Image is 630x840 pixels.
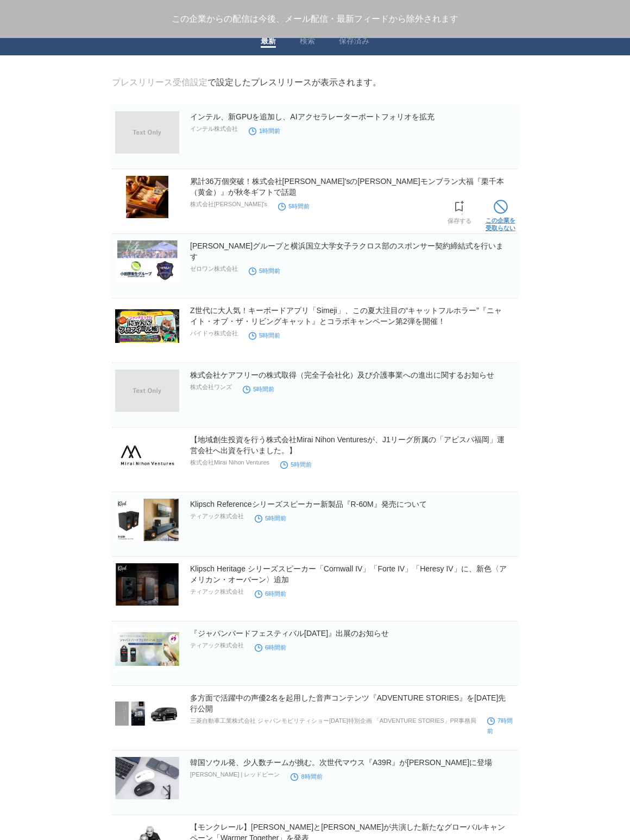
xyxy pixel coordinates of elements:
a: 『ジャパンバードフェスティバル[DATE]』出展のお知らせ [190,629,389,638]
a: この企業を受取らない [486,197,515,232]
time: 5時間前 [280,461,312,468]
a: 【地域創生投資を行う株式会社Mirai Nihon Venturesが、J1リーグ所属の「アビスパ福岡」運営会社へ出資を行いました。】 [190,435,505,455]
time: 6時間前 [255,644,286,651]
a: 多方面で活躍中の声優2名を起用した音声コンテンツ『ADVENTURE STORIES』を[DATE]先行公開 [190,693,506,713]
a: Klipsch Heritage シリーズスピーカー「Cornwall IV」「Forte IV」「Heresy IV」に、新色〈アメリカン・オーバーン〉追加 [190,564,507,584]
a: 韓国ソウル発、少人数チームが挑む。次世代マウス『A39R』が[PERSON_NAME]に登場 [190,758,492,767]
a: 最新 [261,36,276,48]
img: 株式会社ケアフリーの株式取得（完全子会社化）及び介護事業への進出に関するお知らせ [115,370,179,412]
a: 累計36万個突破！株式会社[PERSON_NAME]'sの[PERSON_NAME]モンブラン大福『栗千本（黄金）』が秋冬ギフトで話題 [190,177,504,196]
p: ゼロワン株式会社 [190,265,238,273]
img: 『ジャパンバードフェスティバル2025』出展のお知らせ [115,628,179,670]
p: 株式会社[PERSON_NAME]'s [190,200,267,208]
time: 8時間前 [291,773,322,780]
a: プレスリリース受信設定 [112,78,207,87]
img: 【地域創生投資を行う株式会社Mirai Nihon Venturesが、J1リーグ所属の「アビスパ福岡」運営会社へ出資を行いました。】 [115,434,179,476]
time: 5時間前 [243,386,274,392]
p: [PERSON_NAME] | レッドビーン [190,771,280,779]
p: 株式会社Mirai Nihon Ventures [190,459,269,467]
p: ティアック株式会社 [190,588,244,596]
p: 株式会社ワンズ [190,383,232,391]
a: インテル、新GPUを追加し、AIアクセラレーターポートフォリオを拡充 [190,112,434,121]
time: 5時間前 [249,268,280,274]
a: 保存する [448,198,471,225]
p: ティアック株式会社 [190,512,244,520]
img: Z世代に大人気！キーボードアプリ「Simeji」、この夏大注目の“キャットフルホラー”『ニャイト・オブ・ザ・リビングキャット』とコラボキャンペーン第2弾を開催！ [115,305,179,347]
time: 6時間前 [255,590,286,597]
time: 5時間前 [278,203,310,209]
div: で設定したプレスリリースが表示されます。 [112,77,381,88]
time: 5時間前 [249,332,280,339]
img: 多方面で活躍中の声優2名を起用した音声コンテンツ『ADVENTURE STORIES』を10月15日(水)先行公開 [115,692,179,735]
img: 韓国ソウル発、少人数チームが挑む。次世代マウス『A39R』がMakuakeに登場 [115,757,179,799]
time: 7時間前 [487,717,513,734]
a: Klipsch Referenceシリーズスピーカー新製品『R-60M』発売について [190,500,427,508]
a: 株式会社ケアフリーの株式取得（完全子会社化）及び介護事業への進出に関するお知らせ [190,371,494,379]
time: 1時間前 [249,128,280,134]
p: 三菱自動車工業株式会社 ジャパンモビリティショー[DATE]特別企画 「ADVENTURE STORIES」PR事務局 [190,717,476,725]
img: インテル、新GPUを追加し、AIアクセラレーターポートフォリオを拡充 [115,111,179,154]
a: 保存済み [339,36,369,48]
img: 累計36万個突破！株式会社Serge源'sの和栗モンブラン大福『栗千本（黄金）』が秋冬ギフトで話題 [115,176,179,218]
a: [PERSON_NAME]グループと横浜国立大学女子ラクロス部のスポンサー契約締結式を行います [190,241,503,261]
time: 5時間前 [255,515,286,521]
img: Klipsch Referenceシリーズスピーカー新製品『R-60M』発売について [115,499,179,541]
img: Klipsch Heritage シリーズスピーカー「Cornwall IV」「Forte IV」「Heresy IV」に、新色〈アメリカン・オーバーン〉追加 [115,563,179,606]
img: 小田原衛生グループと横浜国立大学女子ラクロス部のスポンサー契約締結式を行います [115,240,179,283]
a: 検索 [300,36,315,48]
p: バイドゥ株式会社 [190,329,238,338]
p: インテル株式会社 [190,125,238,133]
a: Z世代に大人気！キーボードアプリ「Simeji」、この夏大注目の“キャットフルホラー”『ニャイト・オブ・ザ・リビングキャット』とコラボキャンペーン第2弾を開催！ [190,306,502,326]
p: ティアック株式会社 [190,641,244,650]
